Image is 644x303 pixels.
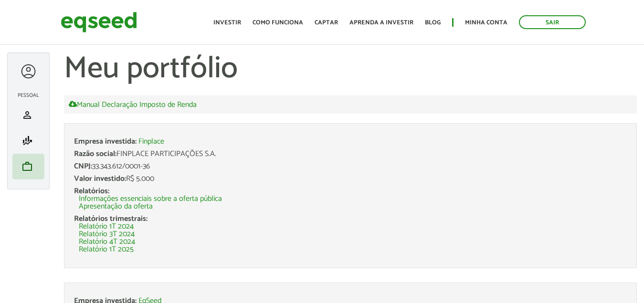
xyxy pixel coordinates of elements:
a: Relatório 4T 2024 [79,238,135,246]
a: Captar [315,20,338,26]
a: finance_mode [15,135,42,146]
a: Blog [425,20,441,26]
div: R$ 5.000 [74,175,627,183]
a: Informações essenciais sobre a oferta pública [79,195,222,203]
img: EqSeed [61,10,137,35]
li: Minha simulação [12,128,44,154]
a: Apresentação da oferta [79,203,153,210]
span: Empresa investida: [74,135,137,148]
a: work [15,161,42,172]
span: finance_mode [21,135,33,146]
li: Meu portfólio [12,154,44,179]
a: Expandir menu [20,63,37,80]
a: Como funciona [253,20,303,26]
a: person [15,109,42,121]
span: Relatórios: [74,185,109,198]
li: Meu perfil [12,102,44,128]
span: Relatórios trimestrais: [74,212,148,225]
a: Relatório 1T 2025 [79,246,134,253]
span: Valor investido: [74,172,126,185]
a: Minha conta [465,20,507,26]
a: Relatório 3T 2024 [79,230,135,238]
a: Relatório 1T 2024 [79,223,134,230]
span: person [21,109,33,121]
a: Manual Declaração Imposto de Renda [69,100,197,109]
a: Sair [519,15,586,29]
a: Finplace [138,138,164,146]
span: work [21,161,33,172]
h1: Meu portfólio [64,52,637,86]
a: Aprenda a investir [349,20,413,26]
span: CNPJ: [74,160,92,173]
div: 33.343.612/0001-36 [74,163,627,170]
span: Razão social: [74,147,116,160]
div: FINPLACE PARTICIPAÇÕES S.A. [74,150,627,158]
h2: Pessoal [12,93,44,98]
a: Investir [213,20,241,26]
